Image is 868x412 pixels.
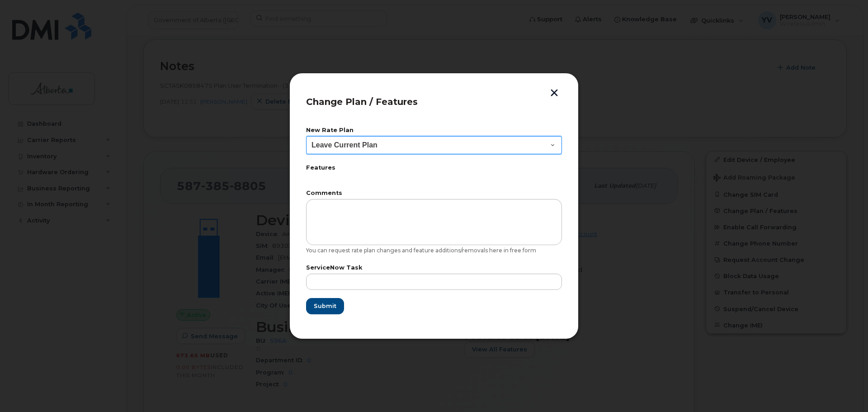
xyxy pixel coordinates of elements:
[306,190,562,196] label: Comments
[306,165,562,171] label: Features
[306,128,562,133] label: New Rate Plan
[314,302,336,310] span: Submit
[306,247,562,254] div: You can request rate plan changes and feature additions/removals here in free form
[306,96,418,107] span: Change Plan / Features
[306,298,344,314] button: Submit
[306,265,562,271] label: ServiceNow Task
